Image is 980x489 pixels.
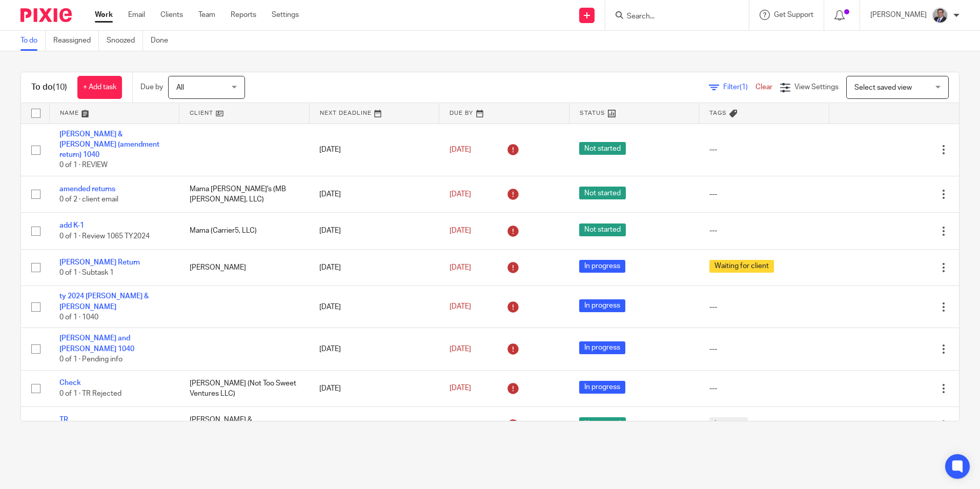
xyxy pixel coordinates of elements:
td: Mama [PERSON_NAME]'s (MB [PERSON_NAME], LLC) [179,176,310,213]
div: --- [709,383,819,394]
td: [DATE] [309,213,439,249]
a: [PERSON_NAME] & [PERSON_NAME] (amendment return) 1040 [59,131,159,159]
span: 0 of 2 · client email [59,196,118,203]
a: Done [151,31,176,51]
a: Check [59,379,81,386]
a: amended returns [59,186,115,193]
span: 0 of 1 · TR Rejected [59,390,121,397]
span: In progress [579,260,625,273]
a: To do [21,31,46,51]
a: [PERSON_NAME] Return [59,259,140,266]
a: Snoozed [107,31,143,51]
span: [DATE] [450,227,471,234]
span: [DATE] [450,191,471,198]
a: Clear [756,84,772,91]
td: [DATE] [309,124,439,176]
p: Due by [140,82,163,92]
span: Waiting for client [709,260,774,273]
span: In progress [579,299,625,312]
span: Select saved view [854,84,912,91]
span: 0 of 1 · Pending info [59,356,122,363]
input: Search [626,12,718,22]
a: Team [198,10,215,20]
a: Reassigned [53,31,99,51]
span: 0 of 1 · REVIEW [59,162,108,169]
span: 0 of 1 · Subtask 1 [59,269,114,276]
a: Clients [160,10,183,20]
td: [PERSON_NAME] & [PERSON_NAME] [179,407,310,443]
span: [DATE] [450,303,471,311]
span: (1) [740,84,748,91]
span: Get Support [774,11,813,18]
div: --- [709,344,819,354]
span: In progress [579,341,625,354]
div: --- [709,145,819,155]
img: Pixie [21,8,72,22]
span: Not started [579,223,626,236]
img: thumbnail_IMG_0720.jpg [932,7,948,24]
span: In review [709,417,748,430]
a: Settings [272,10,299,20]
span: Not started [579,142,626,155]
span: Filter [723,84,756,91]
span: Not started [579,187,626,199]
td: [DATE] [309,176,439,213]
a: Work [95,10,113,20]
a: Email [128,10,145,20]
a: TR [59,416,68,423]
span: [DATE] [450,264,471,271]
span: [DATE] [450,345,471,353]
p: [PERSON_NAME] [870,10,927,20]
span: 0 of 1 · Review 1065 TY2024 [59,233,150,240]
span: All [176,84,184,91]
span: In progress [579,381,625,394]
div: --- [709,189,819,199]
span: 0 of 1 · 1040 [59,314,98,321]
a: Reports [231,10,256,20]
td: [DATE] [309,286,439,328]
span: [DATE] [450,146,471,153]
td: [DATE] [309,370,439,406]
span: View Settings [794,84,839,91]
td: [DATE] [309,328,439,370]
td: [PERSON_NAME] (Not Too Sweet Ventures LLC) [179,370,310,406]
div: --- [709,226,819,236]
span: [DATE] [450,385,471,392]
a: ty 2024 [PERSON_NAME] & [PERSON_NAME] [59,293,149,310]
a: + Add task [77,76,122,99]
div: --- [709,302,819,312]
h1: To do [31,82,67,93]
a: add K-1 [59,222,84,229]
td: [PERSON_NAME] [179,249,310,286]
span: Not started [579,417,626,430]
td: [DATE] [309,407,439,443]
td: [DATE] [309,249,439,286]
span: (10) [53,83,67,91]
td: Mama (Carrier5, LLC) [179,213,310,249]
a: [PERSON_NAME] and [PERSON_NAME] 1040 [59,335,134,352]
span: Tags [709,110,727,116]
